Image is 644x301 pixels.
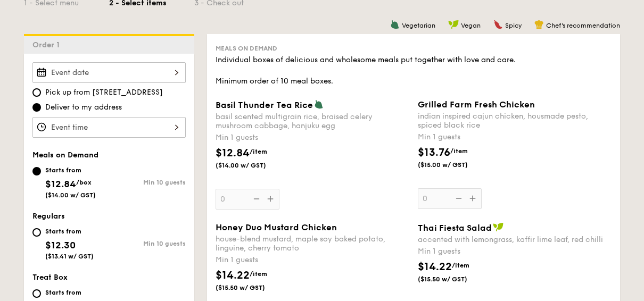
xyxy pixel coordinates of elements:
[216,132,409,143] div: Min 1 guests
[461,22,481,29] span: Vegan
[216,283,288,292] span: ($15.50 w/ GST)
[314,99,324,109] img: icon-vegetarian.fe4039eb.svg
[418,235,612,244] div: accented with lemongrass, kaffir lime leaf, red chilli
[32,289,41,298] input: Starts from$10.30/box($11.23 w/ GST)Min 10 guests
[45,288,93,297] div: Starts from
[45,178,76,190] span: $12.84
[418,161,490,169] span: ($15.00 w/ GST)
[418,246,612,257] div: Min 1 guests
[45,87,163,98] span: Pick up from [STREET_ADDRESS]
[452,262,469,269] span: /item
[418,275,490,283] span: ($15.50 w/ GST)
[418,99,535,110] span: Grilled Farm Fresh Chicken
[32,167,41,175] input: Starts from$12.84/box($14.00 w/ GST)Min 10 guests
[250,148,267,155] span: /item
[418,223,492,233] span: Thai Fiesta Salad
[250,270,267,278] span: /item
[45,253,94,260] span: ($13.41 w/ GST)
[45,166,96,174] div: Starts from
[32,40,64,49] span: Order 1
[505,22,522,29] span: Spicy
[402,22,435,29] span: Vegetarian
[216,100,313,110] span: Basil Thunder Tea Rice
[216,147,250,160] span: $12.84
[216,161,288,170] span: ($14.00 w/ GST)
[32,212,65,221] span: Regulars
[32,273,68,282] span: Treat Box
[216,222,337,232] span: Honey Duo Mustard Chicken
[45,191,96,199] span: ($14.00 w/ GST)
[32,228,41,237] input: Starts from$12.30($13.41 w/ GST)Min 10 guests
[109,240,186,247] div: Min 10 guests
[216,45,277,52] span: Meals on Demand
[32,117,186,138] input: Event time
[534,20,544,29] img: icon-chef-hat.a58ddaea.svg
[390,20,400,29] img: icon-vegetarian.fe4039eb.svg
[493,20,503,29] img: icon-spicy.37a8142b.svg
[32,103,41,112] input: Deliver to my address
[418,132,612,143] div: Min 1 guests
[109,179,186,186] div: Min 10 guests
[418,112,612,130] div: indian inspired cajun chicken, housmade pesto, spiced black rice
[418,146,450,159] span: $13.76
[448,20,459,29] img: icon-vegan.f8ff3823.svg
[216,112,409,130] div: basil scented multigrain rice, braised celery mushroom cabbage, hanjuku egg
[45,239,76,251] span: $12.30
[493,222,503,232] img: icon-vegan.f8ff3823.svg
[418,261,452,273] span: $14.22
[546,22,620,29] span: Chef's recommendation
[450,147,468,155] span: /item
[32,62,186,83] input: Event date
[76,179,92,186] span: /box
[216,55,612,87] div: Individual boxes of delicious and wholesome meals put together with love and care. Minimum order ...
[32,88,41,97] input: Pick up from [STREET_ADDRESS]
[45,227,94,236] div: Starts from
[216,255,409,265] div: Min 1 guests
[216,235,409,253] div: house-blend mustard, maple soy baked potato, linguine, cherry tomato
[45,102,122,113] span: Deliver to my address
[32,150,98,160] span: Meals on Demand
[216,269,250,282] span: $14.22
